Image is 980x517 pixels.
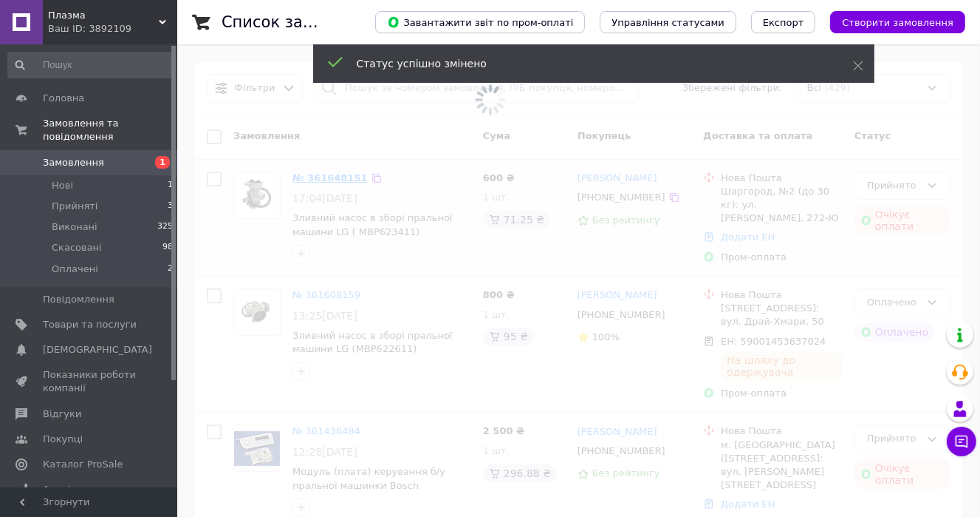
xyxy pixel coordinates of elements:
[600,11,736,33] button: Управління статусами
[43,318,137,331] span: Товари та послуги
[52,200,97,213] span: Прийняті
[168,179,173,192] span: 1
[43,433,83,446] span: Покупці
[168,263,173,276] span: 2
[947,427,976,456] button: Чат з покупцем
[168,200,173,213] span: 3
[43,92,84,105] span: Головна
[155,156,170,169] span: 1
[375,11,585,33] button: Завантажити звіт по пром-оплаті
[43,483,94,496] span: Аналітика
[52,179,73,192] span: Нові
[43,117,177,143] span: Замовлення та повідомлення
[222,13,371,31] h1: Список замовлень
[763,17,804,28] span: Експорт
[43,408,81,421] span: Відгуки
[842,17,953,28] span: Створити замовлення
[48,22,177,36] div: Ваш ID: 3892109
[751,11,816,33] button: Експорт
[7,52,174,78] input: Пошук
[830,11,965,33] button: Створити замовлення
[162,241,173,254] span: 98
[43,458,123,471] span: Каталог ProSale
[52,220,97,234] span: Виконані
[52,263,98,276] span: Оплачені
[43,368,137,395] span: Показники роботи компанії
[815,16,965,27] a: Створити замовлення
[48,9,159,22] span: Плазма
[357,56,816,71] div: Статус успішно змінено
[43,343,152,357] span: [DEMOGRAPHIC_DATA]
[387,16,573,29] span: Завантажити звіт по пром-оплаті
[157,220,173,234] span: 325
[43,156,104,169] span: Замовлення
[43,293,114,306] span: Повідомлення
[611,17,724,28] span: Управління статусами
[52,241,102,254] span: Скасовані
